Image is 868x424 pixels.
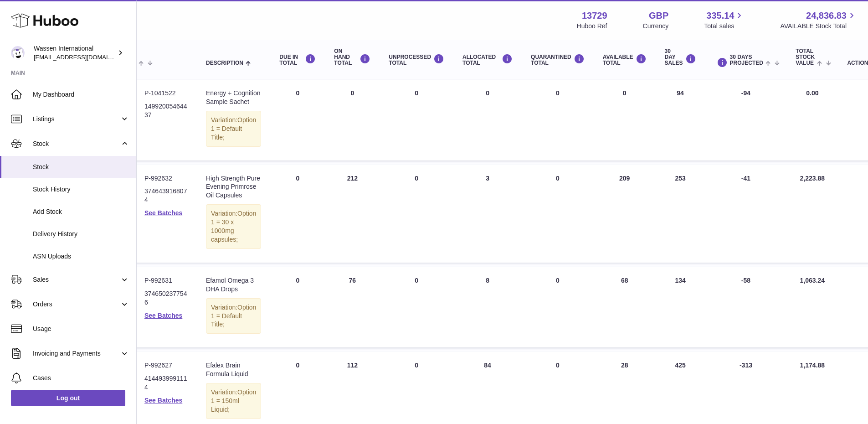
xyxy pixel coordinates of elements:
td: 134 [656,267,705,347]
div: AVAILABLE Total [603,54,647,66]
div: Wassen International [34,44,116,62]
span: [EMAIL_ADDRESS][DOMAIN_NAME] [34,53,134,61]
span: Total sales [704,22,745,31]
div: Huboo Ref [577,22,607,31]
span: 0 [556,277,560,284]
div: ON HAND Total [334,48,370,67]
td: -41 [705,165,787,263]
span: 335.14 [706,10,734,22]
div: Energy + Cognition Sample Sachet [206,89,261,106]
td: 0 [380,267,453,347]
td: 0 [380,165,453,263]
span: 0 [556,89,560,97]
span: Cases [33,374,129,383]
td: 0 [325,80,380,160]
td: 76 [325,267,380,347]
td: 0 [270,80,325,160]
span: 30 DAYS PROJECTED [730,54,763,66]
span: Option 1 = 30 x 1000mg capsules; [211,210,256,243]
dd: 3746439168074 [144,187,188,204]
span: Sales [33,275,120,284]
span: My Dashboard [33,90,129,99]
div: Efamol Omega 3 DHA Drops [206,276,261,294]
div: Efalex Brain Formula Liquid [206,361,261,378]
div: Variation: [206,383,261,419]
span: Option 1 = Default Title; [211,304,256,328]
span: Option 1 = Default Title; [211,116,256,141]
div: DUE IN TOTAL [279,54,316,66]
dd: P-992631 [144,276,188,285]
div: Variation: [206,111,261,147]
td: 3 [453,165,522,263]
a: 335.14 Total sales [704,10,745,31]
td: 68 [594,267,656,347]
span: Description [206,60,243,66]
td: 0 [453,80,522,160]
span: Stock History [33,185,129,194]
span: 1,063.24 [800,277,825,284]
a: See Batches [144,397,182,404]
td: 0 [270,165,325,263]
span: ASN Uploads [33,252,129,261]
span: 1,174.88 [800,362,825,369]
span: Invoicing and Payments [33,349,120,358]
div: 30 DAY SALES [665,48,696,67]
span: Usage [33,325,129,333]
td: 253 [656,165,705,263]
dd: P-992627 [144,361,188,370]
span: 0 [556,362,560,369]
div: Action [847,60,868,66]
a: See Batches [144,312,182,319]
dd: 14992005464437 [144,102,188,119]
td: 0 [380,80,453,160]
span: Listings [33,115,120,124]
dd: P-1041522 [144,89,188,98]
span: Add Stock [33,207,129,216]
strong: 13729 [582,10,607,22]
span: Total stock value [796,48,815,67]
div: Currency [643,22,669,31]
td: 8 [453,267,522,347]
div: High Strength Pure Evening Primrose Oil Capsules [206,174,261,200]
td: -94 [705,80,787,160]
div: QUARANTINED Total [531,54,585,66]
a: 24,836.83 AVAILABLE Stock Total [780,10,857,31]
dd: 4144939991114 [144,374,188,392]
span: 0.00 [806,89,818,97]
a: See Batches [144,209,182,217]
span: 0 [556,175,560,182]
td: 209 [594,165,656,263]
span: Orders [33,300,120,309]
div: ALLOCATED Total [462,54,513,66]
td: -58 [705,267,787,347]
a: Log out [11,390,125,406]
span: 24,836.83 [806,10,847,22]
span: Stock [33,163,129,171]
td: 0 [270,267,325,347]
span: 2,223.88 [800,175,825,182]
span: AVAILABLE Stock Total [780,22,857,31]
span: Option 1 = 150ml Liquid; [211,388,256,413]
span: Delivery History [33,230,129,238]
span: Stock [33,140,120,148]
dd: 3746502377546 [144,290,188,307]
strong: GBP [649,10,668,22]
div: Variation: [206,298,261,334]
td: 212 [325,165,380,263]
td: 0 [594,80,656,160]
td: 94 [656,80,705,160]
img: internationalsupplychain@wassen.com [11,46,25,60]
dd: P-992632 [144,174,188,183]
div: UNPROCESSED Total [389,54,444,66]
div: Variation: [206,204,261,249]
